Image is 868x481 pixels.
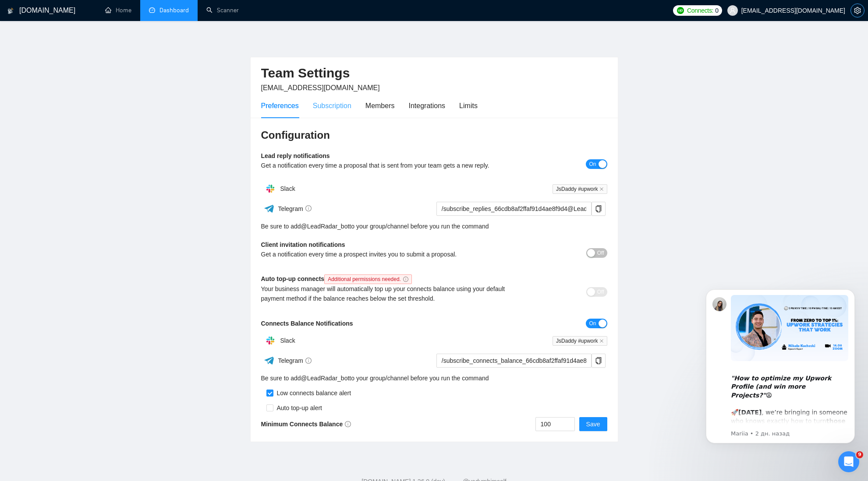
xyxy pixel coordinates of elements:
img: ww3wtPAAAAAElFTkSuQmCC [264,355,275,366]
span: Telegram [278,205,312,212]
button: copy [592,354,606,368]
b: Auto top-up connects [261,275,415,282]
b: Client invitation notifications [261,241,345,248]
button: Save [579,417,607,431]
div: Get a notification every time a prospect invites you to submit a proposal. [261,249,521,259]
b: Minimum Connects Balance [261,421,351,428]
span: copy [592,357,605,364]
span: info-circle [403,277,408,282]
span: 0 [715,6,719,15]
span: Additional permissions needed. [324,274,412,284]
span: Slack [280,185,295,192]
span: copy [592,205,605,212]
span: user [730,7,736,14]
div: Members [365,100,395,111]
a: searchScanner [206,7,239,14]
span: setting [851,7,864,14]
span: JsDaddy #upwork [553,184,607,194]
iframe: Intercom notifications сообщение [693,276,868,457]
img: hpQkSZIkSZIkSZIkSZIkSZIkSZIkSZIkSZIkSZIkSZIkSZIkSZIkSZIkSZIkSZIkSZIkSZIkSZIkSZIkSZIkSZIkSZIkSZIkS... [262,332,279,349]
span: Telegram [278,357,312,364]
span: On [589,319,596,328]
b: Lead reply notifications [261,152,330,159]
span: Slack [280,337,295,344]
div: Auto top-up alert [273,403,322,413]
div: Limits [459,100,478,111]
a: dashboardDashboard [149,7,189,14]
b: Connects Balance Notifications [261,320,353,327]
span: Save [586,419,600,429]
span: info-circle [305,358,312,364]
div: Preferences [261,100,299,111]
img: hpQkSZIkSZIkSZIkSZIkSZIkSZIkSZIkSZIkSZIkSZIkSZIkSZIkSZIkSZIkSZIkSZIkSZIkSZIkSZIkSZIkSZIkSZIkSZIkS... [262,180,279,197]
span: Off [597,287,604,297]
button: copy [592,202,606,216]
div: Subscription [313,100,351,111]
a: setting [850,7,864,14]
span: Connects: [687,6,713,15]
iframe: Intercom live chat [838,451,859,472]
span: JsDaddy #upwork [553,336,607,346]
div: Your business manager will automatically top up your connects balance using your default payment ... [261,284,521,303]
span: [EMAIL_ADDRESS][DOMAIN_NAME] [261,84,380,91]
a: @LeadRadar_bot [301,221,350,231]
span: info-circle [305,205,312,211]
a: @LeadRadar_bot [301,373,350,383]
div: Integrations [409,100,446,111]
span: close [599,187,604,191]
div: Be sure to add to your group/channel before you run the command [261,221,607,231]
h3: Configuration [261,128,607,142]
h2: Team Settings [261,64,607,82]
img: ww3wtPAAAAAElFTkSuQmCC [264,203,275,214]
img: upwork-logo.png [677,7,684,14]
a: homeHome [105,7,131,14]
div: Be sure to add to your group/channel before you run the command [261,373,607,383]
img: logo [7,4,14,18]
span: 9 [856,451,863,458]
span: On [589,159,596,169]
span: Off [597,248,604,258]
div: Low connects balance alert [273,388,351,398]
span: close [599,339,604,343]
button: setting [850,4,864,18]
span: info-circle [345,421,351,427]
div: Get a notification every time a proposal that is sent from your team gets a new reply. [261,161,521,170]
